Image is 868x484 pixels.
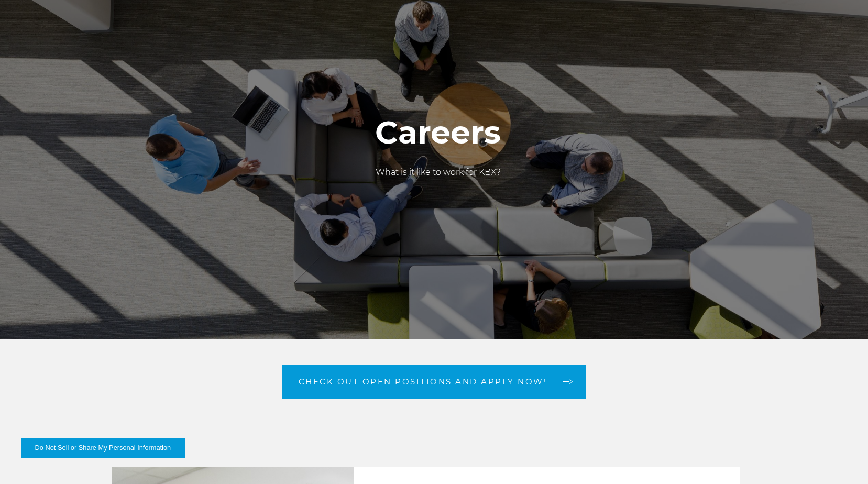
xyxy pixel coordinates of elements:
[375,115,501,150] h1: Careers
[299,378,547,386] span: Check out open positions and apply now!
[21,93,47,103] a: Home
[282,365,586,399] a: Check out open positions and apply now! arrow arrow
[375,166,501,179] p: What is it like to work for KBX?
[21,438,185,458] button: Do Not Sell or Share My Personal Information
